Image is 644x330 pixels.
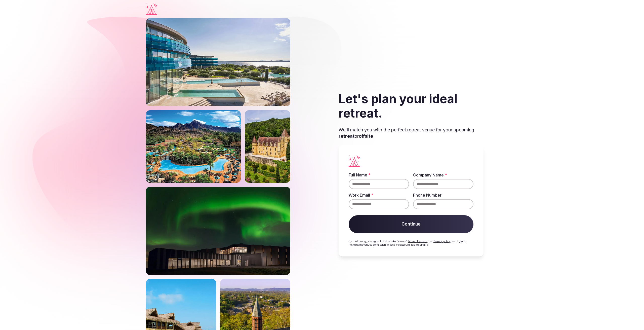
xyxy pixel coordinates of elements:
[339,133,354,139] strong: retreat
[339,127,484,139] p: We'll match you with the perfect retreat venue for your upcoming or
[349,173,409,177] label: Full Name
[359,133,373,139] strong: offsite
[146,110,241,183] img: Phoenix river ranch resort
[413,193,473,197] label: Phone Number
[433,240,450,243] a: Privacy policy
[413,173,473,177] label: Company Name
[146,18,290,106] img: Falkensteiner outdoor resort with pools
[349,193,409,197] label: Work Email
[146,187,290,275] img: Iceland northern lights
[349,215,473,233] button: Continue
[146,3,157,15] a: Visit the homepage
[349,239,473,246] p: By continuing, you agree to RetreatsAndVenues' , our , and I grant RetreatsAndVenues permission t...
[408,240,427,243] a: Terms of service
[339,92,484,121] h2: Let's plan your ideal retreat.
[245,110,290,183] img: Castle on a slope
